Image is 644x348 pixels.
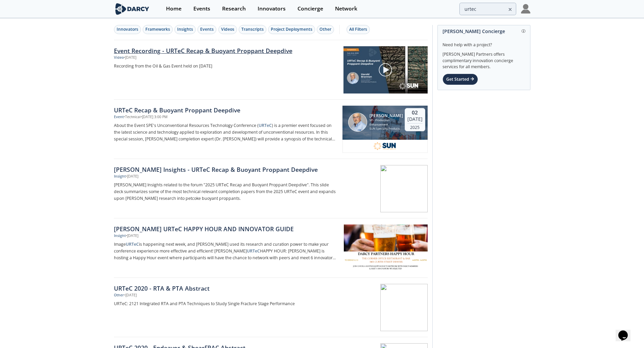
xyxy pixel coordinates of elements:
[522,29,525,33] img: information.svg
[369,113,403,118] div: [PERSON_NAME]
[114,293,124,298] div: Other
[443,37,525,48] div: Need help with a project?
[114,284,338,293] div: URTeC 2020 - RTA & PTA Abstract
[259,123,272,128] strong: URTeC
[124,55,136,60] div: • [DATE]
[114,3,151,15] img: logo-wide.svg
[378,63,392,77] img: play-chapters-gray.svg
[114,114,124,120] div: Event
[197,25,216,34] button: Events
[174,25,196,34] button: Insights
[317,25,334,34] button: Other
[347,25,370,34] button: All Filters
[114,233,126,239] div: Insight
[373,142,397,150] img: 1679173084267-SUN.png
[114,174,126,179] div: Insight
[126,241,139,247] strong: URTeC
[258,6,286,11] div: Innovators
[268,25,315,34] button: Project Deployments
[349,26,367,32] div: All Filters
[114,300,338,307] p: URTeC: 2121 Integrated RTA and PTA Techniques to Study Single Fracture Stage Performance
[369,127,403,131] div: SUN Specialty Products
[114,46,339,55] a: Event Recording - URTeC Recap & Buoyant Proppant Deepdive
[369,118,403,127] div: VP - Production Enhancement
[271,26,312,32] div: Project Deployments
[124,114,167,120] div: • Technical • [DATE] 3:00 PM
[143,25,173,34] button: Frameworks
[407,123,423,130] div: 2025
[443,25,525,37] div: [PERSON_NAME] Concierge
[222,6,246,11] div: Research
[521,4,530,14] img: Profile
[193,6,210,11] div: Events
[114,63,339,70] a: Recording from the Oil & Gas Event held on [DATE]
[348,113,367,132] img: Harold Brannon
[114,100,428,159] a: URTeC Recap & Buoyant Proppant Deepdive Event •Technical•[DATE] 3:00 PM About the Event SPE's Unc...
[218,25,237,34] button: Videos
[114,182,338,202] p: [PERSON_NAME] Insights related to the forum "2025 URTeC Recap and Buoyant Proppant Deepdive". Thi...
[297,6,323,11] div: Concierge
[166,6,182,11] div: Home
[177,26,193,32] div: Insights
[114,224,338,233] div: [PERSON_NAME] URTeC HAPPY HOUR AND INNOVATOR GUIDE
[114,25,141,34] button: Innovators
[145,26,170,32] div: Frameworks
[335,6,357,11] div: Network
[114,159,428,218] a: [PERSON_NAME] Insights - URTeC Recap & Buoyant Proppant Deepdive Insight •[DATE] [PERSON_NAME] In...
[114,55,124,60] div: Video
[407,116,423,122] div: [DATE]
[114,278,428,337] a: URTeC 2020 - RTA & PTA Abstract Other •[DATE] URTeC: 2121 Integrated RTA and PTA Techniques to St...
[114,165,338,174] div: [PERSON_NAME] Insights - URTeC Recap & Buoyant Proppant Deepdive
[459,3,516,15] input: Advanced Search
[114,241,338,261] p: Image is happening next week, and [PERSON_NAME] used its research and curation power to make your...
[221,26,234,32] div: Videos
[117,26,138,32] div: Innovators
[241,26,264,32] div: Transcripts
[616,321,637,341] iframe: chat widget
[114,218,428,278] a: [PERSON_NAME] URTeC HAPPY HOUR AND INNOVATOR GUIDE Insight •[DATE] ImageURTeCis happening next we...
[407,109,423,116] div: 02
[239,25,266,34] button: Transcripts
[247,248,260,254] strong: URTeC
[443,74,478,85] div: Get Started
[114,122,338,142] p: About the Event SPE's Unconventional Resources Technology Conference ( ) is a premier event focus...
[126,233,138,239] div: • [DATE]
[126,174,138,179] div: • [DATE]
[319,26,331,32] div: Other
[124,293,137,298] div: • [DATE]
[200,26,214,32] div: Events
[114,106,338,114] div: URTeC Recap & Buoyant Proppant Deepdive
[443,48,525,70] div: [PERSON_NAME] Partners offers complimentary innovation concierge services for all members.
